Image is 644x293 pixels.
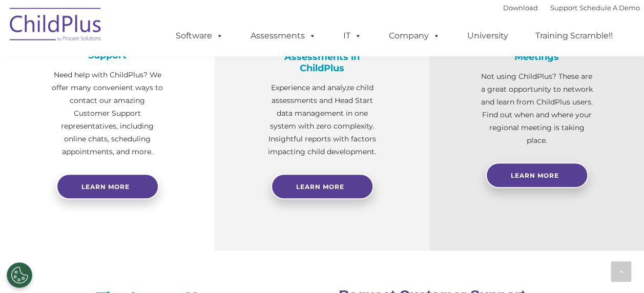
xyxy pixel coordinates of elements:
font: | [503,4,640,12]
p: Not using ChildPlus? These are a great opportunity to network and learn from ChildPlus users. Fin... [481,70,593,147]
a: Download [503,4,538,12]
a: Software [165,26,234,46]
a: Learn More [271,174,373,199]
a: Learn more [56,174,159,199]
a: Learn More [486,162,588,188]
a: Training Scramble!! [525,26,623,46]
a: University [457,26,518,46]
span: Learn More [296,183,344,191]
button: Cookies Settings [7,262,32,288]
a: Schedule A Demo [579,4,640,12]
a: Company [379,26,450,46]
p: Experience and analyze child assessments and Head Start data management in one system with zero c... [266,81,378,158]
span: Learn More [511,172,559,179]
a: IT [333,26,372,46]
iframe: Chat Widget [476,182,644,293]
a: Assessments [240,26,326,46]
p: Need help with ChildPlus? We offer many convenient ways to contact our amazing Customer Support r... [51,69,163,158]
span: Learn more [81,183,130,191]
img: ChildPlus by Procare Solutions [5,1,107,52]
h4: Child Development Assessments in ChildPlus [266,40,378,74]
span: Phone number [142,110,186,117]
a: Support [550,4,577,12]
span: Last name [142,68,174,75]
